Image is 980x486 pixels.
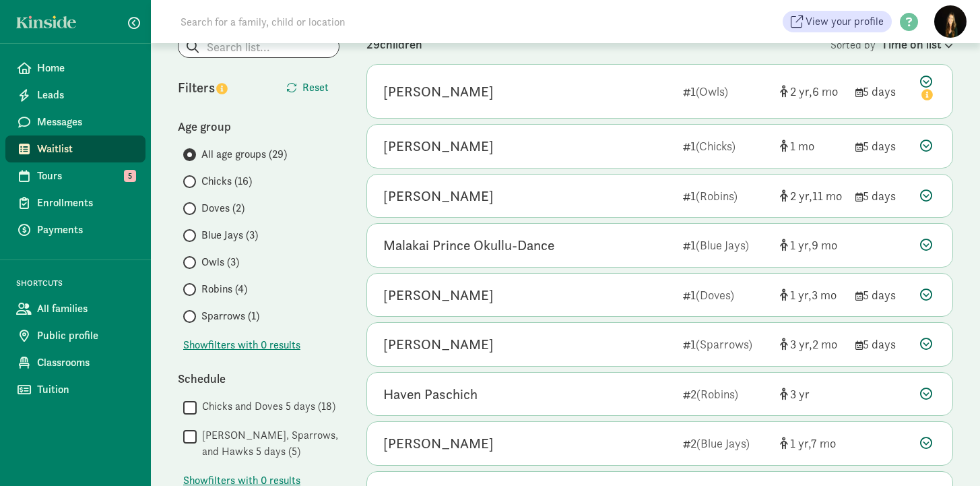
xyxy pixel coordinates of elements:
[197,398,335,415] label: Chicks and Doves 5 days (18)
[5,295,145,322] a: All families
[201,308,259,324] span: Sparrows (1)
[683,335,769,353] div: 1
[696,435,750,451] span: (Blue Jays)
[683,82,769,100] div: 1
[201,227,258,243] span: Blue Jays (3)
[790,138,814,154] span: 1
[696,237,749,253] span: (Blue Jays)
[683,236,769,254] div: 1
[780,286,845,304] div: [object Object]
[37,141,135,157] span: Waitlist
[37,168,135,184] span: Tours
[172,8,550,35] input: Search for a family, child or location
[201,146,287,162] span: All age groups (29)
[683,434,769,452] div: 2
[790,188,812,204] span: 2
[790,435,811,451] span: 1
[5,189,145,216] a: Enrollments
[178,36,339,57] input: Search list...
[383,384,478,405] div: Haven Paschich
[383,81,494,102] div: Jacob P
[383,185,494,207] div: Alyssa Han
[201,173,252,189] span: Chicks (16)
[780,335,845,353] div: [object Object]
[383,235,554,256] div: Malakai Prince Okullu-Dance
[383,135,494,157] div: Elena Ramirez
[806,13,884,30] span: View your profile
[5,109,145,135] a: Messages
[790,386,810,402] span: 3
[812,287,837,303] span: 3
[683,286,769,304] div: 1
[302,80,329,96] span: Reset
[201,254,239,270] span: Owls (3)
[780,137,845,155] div: [object Object]
[5,55,145,82] a: Home
[683,385,769,403] div: 2
[780,82,845,100] div: [object Object]
[812,188,842,204] span: 11
[812,237,837,253] span: 9
[5,322,145,349] a: Public profile
[275,74,339,101] button: Reset
[37,355,135,371] span: Classrooms
[790,287,812,303] span: 1
[37,114,135,130] span: Messages
[783,11,892,32] a: View your profile
[780,385,845,403] div: [object Object]
[696,287,734,303] span: (Doves)
[178,117,339,135] div: Age group
[201,281,247,297] span: Robins (4)
[201,200,244,216] span: Doves (2)
[790,237,812,253] span: 1
[855,187,909,205] div: 5 days
[5,135,145,162] a: Waitlist
[812,336,837,352] span: 2
[830,35,953,53] div: Sorted by
[881,35,953,53] div: Time on list
[780,434,845,452] div: [object Object]
[683,137,769,155] div: 1
[811,435,836,451] span: 7
[855,286,909,304] div: 5 days
[855,137,909,155] div: 5 days
[383,284,494,306] div: Clara Nguyen
[124,170,136,182] span: 5
[696,138,736,154] span: (Chicks)
[696,386,738,402] span: (Robins)
[183,337,300,353] button: Showfilters with 0 results
[178,369,339,388] div: Schedule
[383,334,494,355] div: Henry Stephenson
[366,35,830,53] div: 29 children
[5,162,145,189] a: Tours 5
[5,376,145,403] a: Tuition
[780,236,845,254] div: [object Object]
[790,84,812,99] span: 2
[790,336,812,352] span: 3
[780,187,845,205] div: [object Object]
[183,337,300,353] span: Show filters with 0 results
[37,328,135,344] span: Public profile
[696,84,728,99] span: (Owls)
[37,382,135,398] span: Tuition
[696,188,738,204] span: (Robins)
[37,195,135,211] span: Enrollments
[383,433,494,454] div: Tobias Gamazon
[178,78,259,98] div: Filters
[5,349,145,376] a: Classrooms
[696,336,752,352] span: (Sparrows)
[812,84,838,99] span: 6
[5,216,145,243] a: Payments
[855,335,909,353] div: 5 days
[37,301,135,317] span: All families
[37,222,135,238] span: Payments
[37,60,135,76] span: Home
[913,421,980,486] iframe: Chat Widget
[855,82,909,100] div: 5 days
[37,87,135,103] span: Leads
[197,427,339,460] label: [PERSON_NAME], Sparrows, and Hawks 5 days (5)
[683,187,769,205] div: 1
[5,82,145,109] a: Leads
